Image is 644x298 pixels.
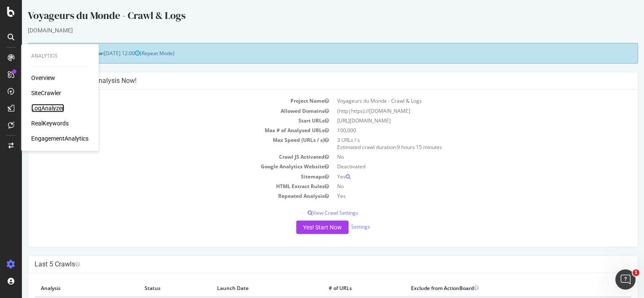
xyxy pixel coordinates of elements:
[311,181,609,191] td: No
[13,172,311,181] td: Sitemaps
[13,125,311,135] td: Max # of Analysed URLs
[13,135,311,152] td: Max Speed (URLs / s)
[311,116,609,125] td: [URL][DOMAIN_NAME]
[13,191,311,201] td: Repeated Analysis
[329,223,348,230] a: Settings
[13,77,609,85] h4: Configure your New Analysis Now!
[6,26,616,35] div: [DOMAIN_NAME]
[311,96,609,106] td: Voyageurs du Monde - Crawl & Logs
[82,50,118,57] span: [DATE] 12:00
[13,260,609,269] h4: Last 5 Crawls
[31,89,61,97] a: SiteCrawler
[31,104,64,112] a: LogAnalyzer
[13,279,116,297] th: Analysis
[13,116,311,125] td: Start URLs
[375,144,420,151] span: 9 hours 15 minutes
[311,152,609,162] td: No
[6,8,616,26] div: Voyageurs du Monde - Crawl & Logs
[311,125,609,135] td: 100,000
[311,172,609,181] td: Yes
[31,134,89,143] a: EngagementAnalytics
[301,279,383,297] th: # of URLs
[13,209,609,216] p: View Crawl Settings
[13,50,82,57] strong: Next Launch Scheduled for:
[13,96,311,106] td: Project Name
[311,191,609,201] td: Yes
[311,162,609,171] td: Deactivated
[274,221,327,234] button: Yes! Start Now
[189,279,300,297] th: Launch Date
[311,135,609,152] td: 3 URLs / s Estimated crawl duration:
[31,53,89,60] div: Analytics
[116,279,189,297] th: Status
[6,43,616,64] div: (Repeat Mode)
[633,269,639,276] span: 1
[13,106,311,116] td: Allowed Domains
[383,279,568,297] th: Exclude from ActionBoard
[31,74,55,82] a: Overview
[13,181,311,191] td: HTML Extract Rules
[31,119,69,128] a: RealKeywords
[13,162,311,171] td: Google Analytics Website
[13,152,311,162] td: Crawl JS Activated
[615,269,636,290] iframe: Intercom live chat
[311,106,609,116] td: (http|https)://[DOMAIN_NAME]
